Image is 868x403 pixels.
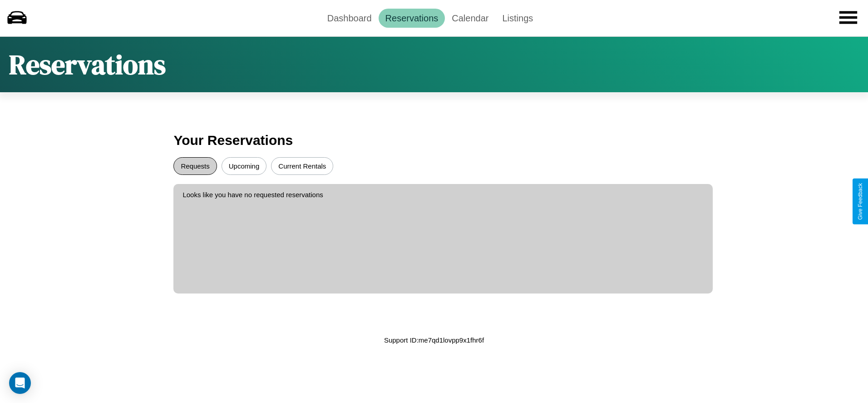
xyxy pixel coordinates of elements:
a: Listings [495,9,540,28]
h1: Reservations [9,46,166,83]
a: Reservations [379,9,445,28]
div: Give Feedback [857,183,863,220]
p: Support ID: me7qd1lovpp9x1fhr6f [384,334,484,346]
p: Looks like you have no requested reservations [182,189,703,201]
a: Dashboard [321,9,379,28]
h3: Your Reservations [173,128,694,153]
div: Open Intercom Messenger [9,372,31,394]
a: Calendar [445,9,495,28]
button: Current Rentals [271,157,333,175]
button: Requests [173,157,217,175]
button: Upcoming [222,157,267,175]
